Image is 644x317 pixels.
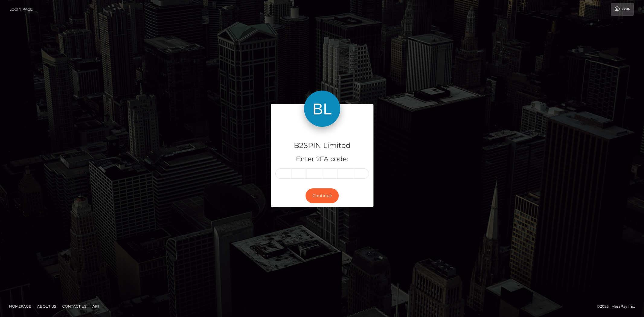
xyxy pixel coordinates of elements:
a: Contact Us [60,302,89,311]
a: Login Page [9,3,33,16]
a: About Us [35,302,59,311]
h4: B2SPIN Limited [275,140,369,151]
button: Continue [306,188,339,203]
a: Login [611,3,634,16]
a: API [90,302,101,311]
a: Homepage [7,302,34,311]
div: © 2025 , MassPay Inc. [597,303,639,310]
h5: Enter 2FA code: [275,155,369,164]
img: B2SPIN Limited [304,91,340,127]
